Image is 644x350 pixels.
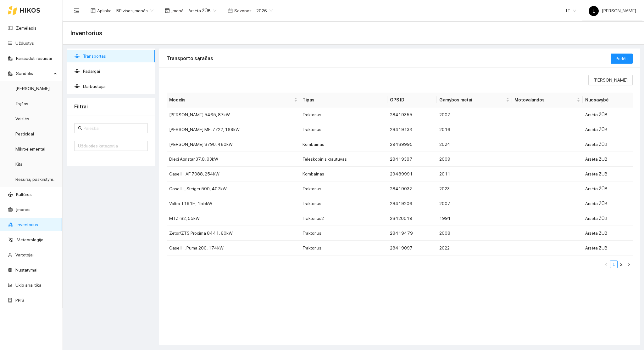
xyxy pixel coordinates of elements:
span: layout [91,8,96,13]
a: Žemėlapis [16,26,36,31]
span: left [604,262,608,266]
a: [PERSON_NAME] [15,86,50,91]
a: Inventorius [17,222,38,227]
td: Zetor/ZTS Proxima 8441, 60kW [167,226,300,241]
td: 1991 [437,211,512,226]
td: Arsėta ŽŪB [583,241,633,255]
span: right [627,262,631,266]
a: PPIS [15,298,24,303]
span: BP visos įmonės [116,6,153,15]
td: Arsėta ŽŪB [583,196,633,211]
li: 1 [610,261,618,268]
span: Padargai [83,65,150,77]
span: [PERSON_NAME] [589,8,636,13]
span: calendar [228,8,233,13]
a: Kultūros [16,192,32,197]
td: 2022 [437,241,512,255]
a: Trąšos [15,101,28,106]
td: 28419133 [387,122,437,137]
a: Pesticidai [15,131,34,136]
span: L [593,6,595,16]
td: Case IH, Steiger 500, 407kW [167,181,300,196]
button: [PERSON_NAME] [588,75,633,85]
th: this column's title is Modelis,this column is sortable [167,93,300,107]
span: [PERSON_NAME] [593,77,628,83]
span: Gamybos metai [439,96,505,103]
a: Įmonės [16,207,31,212]
span: Arsėta ŽŪB [188,6,216,15]
td: Traktorius2 [300,211,387,226]
td: 28420019 [387,211,437,226]
button: right [625,261,633,268]
span: Motovalandos [514,96,575,103]
td: Teleskopinis krautuvas [300,152,387,167]
td: 2011 [437,167,512,181]
span: shop [165,8,170,13]
td: 28419097 [387,241,437,255]
a: Veislės [15,116,29,121]
span: LT [566,6,576,15]
td: 28419387 [387,152,437,167]
td: Traktorius [300,226,387,241]
li: Atgal [602,261,610,268]
a: 1 [610,261,617,268]
td: Valtra T191H, 155kW [167,196,300,211]
span: Sezonas : [234,7,253,14]
td: Case IH AF 7088, 254kW [167,167,300,181]
td: [PERSON_NAME] 5465, 87kW [167,107,300,122]
td: [PERSON_NAME] S790, 460kW [167,137,300,152]
a: Mikroelementai [15,146,45,152]
a: Nustatymai [15,267,37,273]
span: Inventorius [70,28,102,38]
td: [PERSON_NAME] MF-7722, 169kW [167,122,300,137]
td: Arsėta ŽŪB [583,167,633,181]
td: Arsėta ŽŪB [583,137,633,152]
td: Arsėta ŽŪB [583,211,633,226]
td: Traktorius [300,107,387,122]
a: Meteorologija [17,237,43,242]
th: GPS ID [387,93,437,107]
th: this column's title is Gamybos metai,this column is sortable [437,93,512,107]
th: Nuosavybė [583,93,633,107]
button: menu-fold [70,4,83,17]
td: 28419355 [387,107,437,122]
td: Arsėta ŽŪB [583,107,633,122]
span: Įmonė : [171,7,185,14]
li: Pirmyn [625,261,633,268]
a: Resursų paskirstymas [15,177,58,182]
td: Arsėta ŽŪB [583,181,633,196]
a: Užduotys [15,41,34,46]
td: 28419206 [387,196,437,211]
a: Kita [15,162,23,167]
span: 2026 [256,6,273,15]
th: this column's title is Motovalandos,this column is sortable [512,93,583,107]
td: Traktorius [300,241,387,255]
td: MTZ-82, 55kW [167,211,300,226]
td: 28419479 [387,226,437,241]
td: Traktorius [300,122,387,137]
td: Arsėta ŽŪB [583,152,633,167]
a: Vartotojai [15,252,34,257]
td: Dieci Agristar 37.8, 93kW [167,152,300,167]
td: 2007 [437,196,512,211]
div: Transporto sąrašas [167,49,611,67]
td: Arsėta ŽŪB [583,226,633,241]
td: 2008 [437,226,512,241]
button: Pridėti [611,54,633,64]
span: Sandėlis [16,67,52,80]
td: 29489991 [387,167,437,181]
td: 2016 [437,122,512,137]
td: Arsėta ŽŪB [583,122,633,137]
th: Tipas [300,93,387,107]
span: Modelis [169,96,293,103]
td: Kombainas [300,137,387,152]
td: 2023 [437,181,512,196]
td: 2024 [437,137,512,152]
span: search [78,126,82,130]
td: 29489995 [387,137,437,152]
span: Aplinka : [97,7,113,14]
button: left [602,261,610,268]
td: Traktorius [300,196,387,211]
span: Darbuotojai [83,80,150,93]
input: Paieška [84,125,144,132]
